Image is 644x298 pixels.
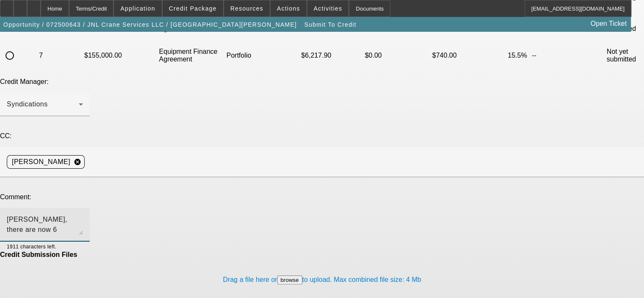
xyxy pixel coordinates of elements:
[163,0,223,17] button: Credit Package
[508,52,530,59] p: 15.5%
[304,21,357,28] span: Submit To Credit
[587,17,630,31] a: Open Ticket
[271,0,307,17] button: Actions
[532,52,605,59] p: --
[227,52,300,59] p: Portfolio
[224,0,270,17] button: Resources
[84,52,158,59] p: $155,000.00
[607,48,643,63] p: Not yet submitted
[365,52,431,59] p: $0.00
[302,17,359,32] button: Submit To Credit
[432,52,476,59] p: $740.00
[3,21,297,28] span: Opportunity / 072500643 / JNL Crane Services LLC / [GEOGRAPHIC_DATA][PERSON_NAME]
[159,48,225,63] p: Equipment Finance Agreement
[277,5,300,12] span: Actions
[314,5,343,12] span: Activities
[7,100,48,108] span: Syndications
[114,0,161,17] button: Application
[301,52,363,59] p: $6,217.90
[7,242,56,251] mat-hint: 1911 characters left.
[230,5,263,12] span: Resources
[70,158,85,166] mat-icon: cancel
[169,5,217,12] span: Credit Package
[12,157,70,167] span: [PERSON_NAME]
[120,5,155,12] span: Application
[39,52,83,59] p: 7
[277,276,302,284] button: browse
[307,0,349,17] button: Activities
